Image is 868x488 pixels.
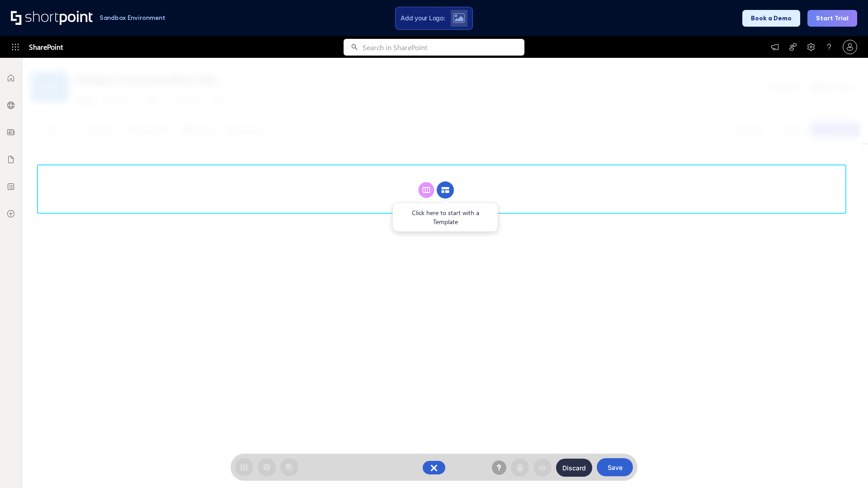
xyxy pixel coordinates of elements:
[742,10,800,27] button: Book a Demo
[807,10,857,27] button: Start Trial
[556,459,592,477] button: Discard
[363,39,524,56] input: Search in SharePoint
[453,13,465,23] img: Upload logo
[99,15,165,20] h1: Sandbox Environment
[823,445,868,488] iframe: Chat Widget
[597,458,633,476] button: Save
[401,14,445,22] span: Add your Logo:
[29,36,63,58] span: SharePoint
